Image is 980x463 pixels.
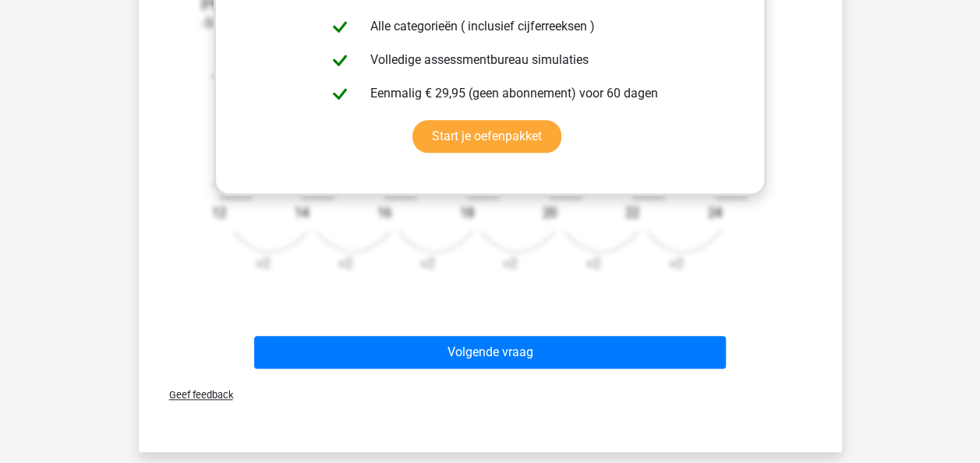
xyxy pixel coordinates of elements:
[157,389,233,401] span: Geef feedback
[255,256,269,271] text: +2
[668,256,682,271] text: +2
[625,206,639,221] text: 22
[377,206,391,221] text: 16
[586,256,600,271] text: +2
[412,120,561,153] a: Start je oefenpakket
[212,206,226,221] text: 12
[460,206,474,221] text: 18
[338,256,352,271] text: +2
[295,206,309,221] text: 14
[212,66,241,84] tspan: -3/4
[420,256,434,271] text: +2
[543,206,557,221] text: 20
[708,206,722,221] text: 24
[254,336,726,369] button: Volgende vraag
[503,256,517,271] text: +2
